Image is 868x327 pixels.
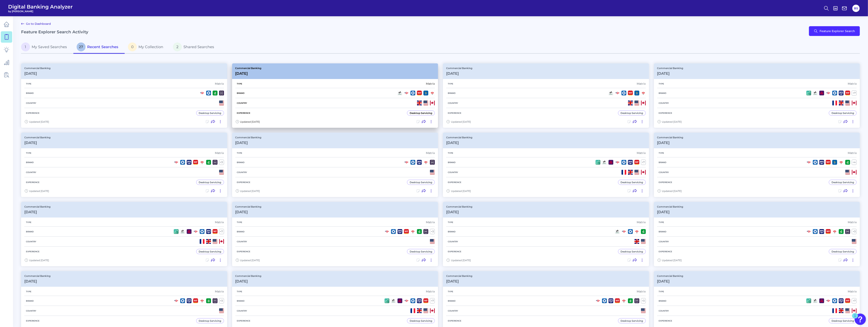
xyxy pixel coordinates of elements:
h5: Country [235,171,249,174]
span: 1 [21,42,30,51]
div: + 7 [430,298,435,303]
h5: Brand [24,300,35,302]
h5: Type [24,82,33,85]
a: Commercial Banking[DATE]TypeMatrixBrand+4CountryExperienceDesktop ServicingUpdated [DATE] [654,133,860,197]
div: Matrix [637,290,646,293]
div: Desktop Servicing [621,319,643,322]
h3: [DATE] [657,71,683,76]
a: Commercial Banking[DATE]TypeMatrixBrand+3CountryExperienceDesktop ServicingUpdated [DATE] [232,202,438,266]
h5: Type [235,221,244,224]
h5: Country [24,310,38,312]
div: + 7 [852,90,857,96]
a: 1My Saved Searches [21,41,73,54]
h5: Country [657,240,671,243]
h5: Experience [235,319,252,322]
h5: Experience [446,319,463,322]
h5: Country [446,310,460,312]
h5: Country [24,240,38,243]
h5: Experience [657,250,674,253]
div: + 7 [852,298,857,303]
span: Feature Explorer Search [820,29,855,33]
p: Commercial Banking [24,205,50,208]
div: + 3 [641,298,646,303]
h5: Brand [657,92,668,94]
div: Desktop Servicing [410,112,432,115]
p: Commercial Banking [24,136,50,139]
p: Commercial Banking [657,274,683,277]
h5: Country [235,310,249,312]
div: Matrix [637,151,646,155]
h5: Type [657,221,666,224]
h5: Experience [657,319,674,322]
a: 27Recent Searches [73,41,125,54]
div: Desktop Servicing [199,250,221,253]
span: Shared Searches [183,45,214,49]
h5: Brand [235,161,246,164]
h5: Brand [446,230,457,233]
h5: Type [657,82,666,85]
h5: Brand [235,300,246,302]
div: Matrix [848,151,857,155]
h3: [DATE] [446,210,472,214]
a: 0My Collection [125,41,170,54]
div: Desktop Servicing [832,250,854,253]
h5: Brand [235,92,246,94]
h5: Country [446,171,460,174]
p: Commercial Banking [446,136,472,139]
span: by [PERSON_NAME] [8,10,73,13]
h5: Type [24,152,33,154]
h5: Brand [446,92,457,94]
h3: [DATE] [446,141,472,145]
h5: Type [446,290,455,293]
div: + 3 [430,229,435,234]
span: 2 [173,42,182,51]
span: Updated [DATE] [240,259,260,262]
div: + 3 [219,160,224,165]
button: Feature Explorer Search [809,26,860,36]
button: BS [852,5,860,12]
a: 2Shared Searches [170,41,221,54]
span: Updated [DATE] [451,259,471,262]
div: Matrix [426,82,435,86]
span: Updated [DATE] [451,120,471,123]
div: Matrix [426,220,435,224]
span: Updated [DATE] [662,189,682,193]
h5: Type [446,221,455,224]
h3: [DATE] [657,279,683,284]
span: Digital Banking Analyzer [8,4,73,10]
div: Matrix [637,220,646,224]
p: Commercial Banking [24,67,50,70]
h3: [DATE] [235,279,261,284]
div: Matrix [215,82,224,86]
h5: Experience [657,181,674,184]
p: Commercial Banking [657,205,683,208]
div: Desktop Servicing [621,250,643,253]
span: Updated [DATE] [662,120,682,123]
a: Go to Dashboard [21,21,51,26]
a: Commercial Banking[DATE]TypeMatrixBrandCountryExperienceDesktop ServicingUpdated [DATE] [443,202,649,266]
h3: [DATE] [657,141,683,145]
span: My Saved Searches [32,45,67,49]
a: Commercial Banking[DATE]TypeMatrixBrandCountryExperienceDesktop ServicingUpdated [DATE] [443,63,649,128]
p: Commercial Banking [657,136,683,139]
p: Commercial Banking [235,67,261,70]
span: Updated [DATE] [451,189,471,193]
h5: Country [657,310,671,312]
h5: Experience [24,112,41,114]
a: Commercial Banking[DATE]TypeMatrixBrandCountryExperienceDesktop ServicingUpdated [DATE] [21,63,227,128]
span: Updated [DATE] [29,259,49,262]
h5: Country [446,240,460,243]
div: + 7 [219,229,224,234]
h5: Brand [446,300,457,302]
a: Commercial Banking[DATE]TypeMatrixBrandCountryExperienceDesktop ServicingUpdated [DATE] [232,63,438,128]
h5: Brand [24,92,35,94]
div: Desktop Servicing [410,181,432,184]
h5: Type [235,152,244,154]
p: Commercial Banking [446,274,472,277]
span: Updated [DATE] [29,189,49,193]
h5: Brand [657,161,668,164]
span: Updated [DATE] [662,259,682,262]
h5: Brand [446,161,457,164]
h3: [DATE] [24,279,50,284]
h2: Feature Explorer Search Activity [21,29,88,34]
